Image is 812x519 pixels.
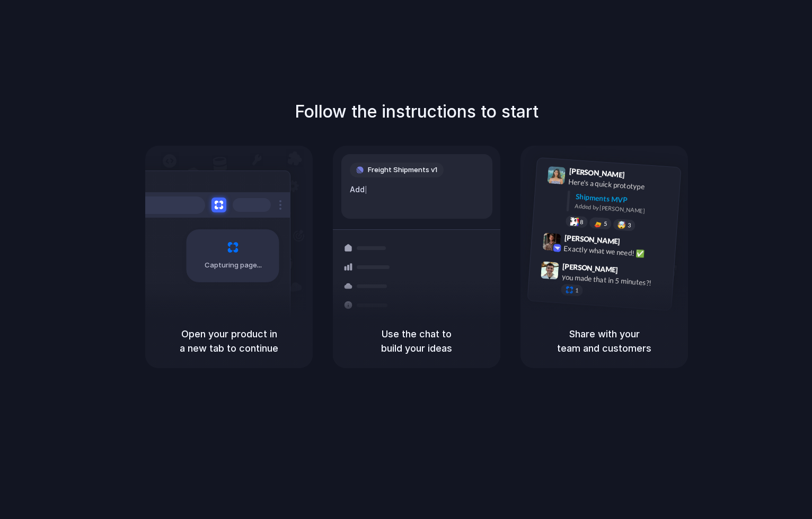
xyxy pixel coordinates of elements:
[580,219,584,225] span: 8
[569,165,625,181] span: [PERSON_NAME]
[621,265,643,278] span: 9:47 AM
[628,171,650,183] span: 9:41 AM
[604,221,607,227] span: 5
[575,202,672,217] div: Added by [PERSON_NAME]
[568,176,674,194] div: Here's a quick prototype
[346,327,488,355] h5: Use the chat to build your ideas
[158,327,300,355] h5: Open your product in a new tab to continue
[562,261,619,276] span: [PERSON_NAME]
[205,260,263,271] span: Capturing page
[564,232,620,247] span: [PERSON_NAME]
[561,271,667,289] div: you made that in 5 minutes?!
[575,191,673,209] div: Shipments MVP
[365,185,367,194] span: |
[575,288,579,293] span: 1
[623,237,645,249] span: 9:42 AM
[295,99,539,124] h1: Follow the instructions to start
[533,327,675,355] h5: Share with your team and customers
[617,221,626,229] div: 🤯
[628,222,631,228] span: 3
[563,243,669,261] div: Exactly what we need! ✅
[368,165,437,175] span: Freight Shipments v1
[350,184,484,195] div: Add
